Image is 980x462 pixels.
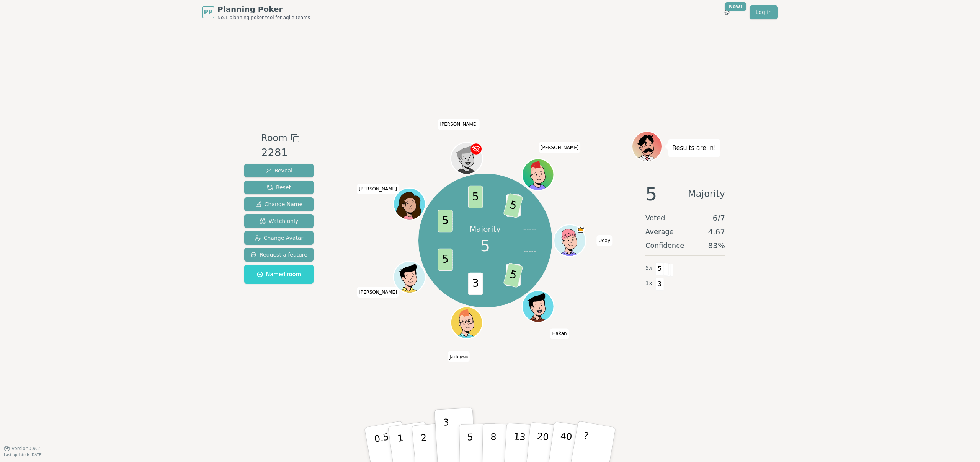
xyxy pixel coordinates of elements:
[261,145,299,161] div: 2281
[645,240,684,251] span: Confidence
[672,143,716,153] p: Results are in!
[357,287,399,298] span: Click to change your name
[438,210,452,233] span: 5
[750,5,778,19] a: Log in
[645,185,657,203] span: 5
[645,264,652,272] span: 5 x
[480,234,490,257] span: 5
[470,224,501,234] p: Majority
[11,446,40,452] span: Version 0.9.2
[4,446,40,452] button: Version0.9.2
[577,226,585,234] span: Uday is the host
[244,214,314,228] button: Watch only
[448,351,470,362] span: Click to change your name
[708,240,725,251] span: 83 %
[267,184,291,191] span: Reset
[645,226,674,237] span: Average
[202,4,310,21] a: PPPlanning PokerNo.1 planning poker tool for agile teams
[244,231,314,245] button: Change Avatar
[357,184,399,194] span: Click to change your name
[244,164,314,177] button: Reveal
[244,197,314,211] button: Change Name
[539,142,581,153] span: Click to change your name
[4,453,43,457] span: Last updated: [DATE]
[503,263,523,288] span: 5
[255,234,304,242] span: Change Avatar
[244,248,314,262] button: Request a feature
[688,185,725,203] span: Majority
[725,2,746,11] div: New!
[713,213,725,223] span: 6 / 7
[438,249,452,271] span: 5
[260,217,299,225] span: Watch only
[257,270,301,278] span: Named room
[244,181,314,194] button: Reset
[655,278,664,291] span: 3
[217,15,310,21] span: No.1 planning poker tool for agile teams
[459,355,468,359] span: (you)
[217,4,310,15] span: Planning Poker
[720,5,734,19] button: New!
[550,328,569,339] span: Click to change your name
[250,251,307,259] span: Request a feature
[255,200,302,208] span: Change Name
[708,226,725,237] span: 4.67
[244,265,314,284] button: Named room
[443,417,451,459] p: 3
[596,235,612,246] span: Click to change your name
[645,213,665,223] span: Voted
[468,186,483,208] span: 5
[265,167,292,174] span: Reveal
[655,262,664,275] span: 5
[451,308,481,338] button: Click to change your avatar
[468,273,483,295] span: 3
[438,119,480,130] span: Click to change your name
[204,8,212,17] span: PP
[261,131,287,145] span: Room
[503,193,523,219] span: 5
[645,279,652,288] span: 1 x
